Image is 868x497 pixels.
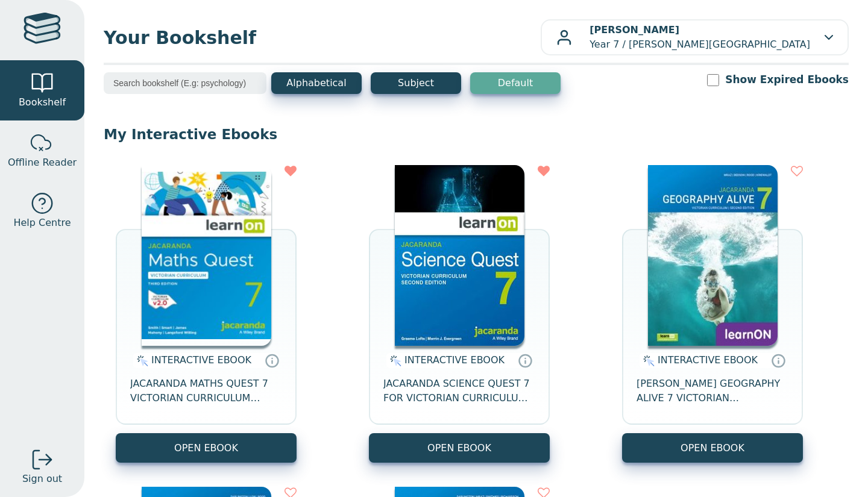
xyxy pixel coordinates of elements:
img: interactive.svg [386,354,401,368]
span: INTERACTIVE EBOOK [404,354,505,366]
img: b87b3e28-4171-4aeb-a345-7fa4fe4e6e25.jpg [142,165,271,346]
span: Sign out [22,472,62,486]
span: Help Centre [13,216,71,230]
span: Your Bookshelf [104,24,541,51]
a: Interactive eBooks are accessed online via the publisher’s portal. They contain interactive resou... [265,353,279,367]
p: My Interactive Ebooks [104,125,849,143]
a: Interactive eBooks are accessed online via the publisher’s portal. They contain interactive resou... [771,353,785,367]
a: Interactive eBooks are accessed online via the publisher’s portal. They contain interactive resou... [518,353,532,367]
span: JACARANDA SCIENCE QUEST 7 FOR VICTORIAN CURRICULUM LEARNON 2E EBOOK [383,377,535,405]
button: OPEN EBOOK [369,433,550,463]
img: interactive.svg [133,354,148,368]
span: JACARANDA MATHS QUEST 7 VICTORIAN CURRICULUM LEARNON EBOOK 3E [130,377,282,405]
span: [PERSON_NAME] GEOGRAPHY ALIVE 7 VICTORIAN CURRICULUM LEARNON EBOOK 2E [637,377,788,405]
b: [PERSON_NAME] [590,24,679,36]
img: cc9fd0c4-7e91-e911-a97e-0272d098c78b.jpg [648,165,778,346]
p: Year 7 / [PERSON_NAME][GEOGRAPHIC_DATA] [590,23,810,52]
button: [PERSON_NAME]Year 7 / [PERSON_NAME][GEOGRAPHIC_DATA] [541,19,849,55]
img: 329c5ec2-5188-ea11-a992-0272d098c78b.jpg [395,165,524,346]
span: INTERACTIVE EBOOK [658,354,758,366]
button: Subject [371,72,461,94]
span: Offline Reader [8,155,77,170]
button: Default [470,72,561,94]
input: Search bookshelf (E.g: psychology) [104,72,266,94]
button: OPEN EBOOK [116,433,297,463]
img: interactive.svg [640,354,655,368]
span: Bookshelf [19,95,66,110]
label: Show Expired Ebooks [725,72,849,87]
span: INTERACTIVE EBOOK [151,354,251,366]
button: OPEN EBOOK [622,433,803,463]
button: Alphabetical [271,72,362,94]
